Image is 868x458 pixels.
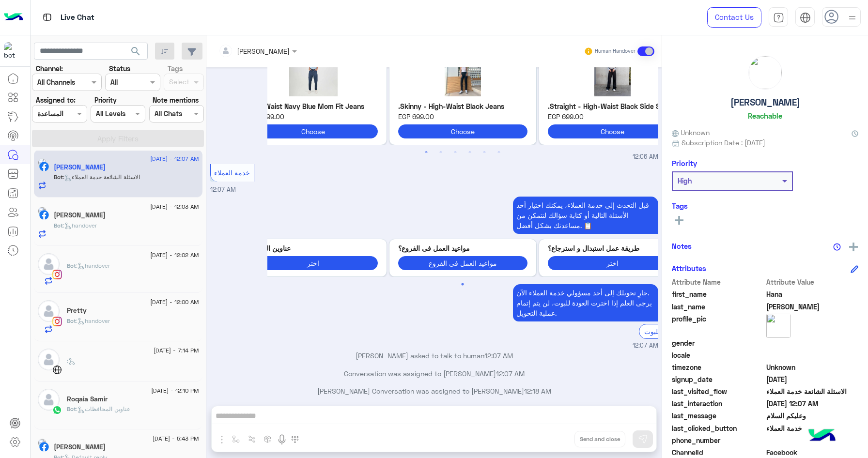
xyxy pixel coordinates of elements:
[672,314,764,336] span: profile_pic
[130,46,141,57] span: search
[54,163,106,171] h5: Hana Ahmed
[76,405,130,412] span: : عناوين المحافظات
[76,262,110,269] span: : handover
[52,405,62,415] img: WhatsApp
[4,7,23,28] img: Logo
[38,300,60,322] img: defaultAdmin.png
[52,317,62,326] img: Instagram
[54,211,106,219] h5: Shereen Mohamed
[494,148,504,157] button: 6 of 3
[153,95,199,105] label: Note mentions
[548,101,677,111] p: Straight - High-Waist Black Side Split.
[548,124,677,138] button: Choose
[109,63,130,74] label: Status
[496,369,525,378] span: 12:07 AM
[38,158,46,167] img: picture
[849,243,858,251] img: add
[480,148,489,157] button: 5 of 3
[38,439,46,447] img: picture
[548,256,677,270] button: اختر
[766,374,859,384] span: 2025-06-01T16:57:03.356Z
[484,351,513,360] span: 12:07 AM
[39,210,49,220] img: Facebook
[39,162,49,171] img: Facebook
[398,124,527,138] button: Choose
[67,405,76,412] span: Bot
[210,368,658,379] p: Conversation was assigned to [PERSON_NAME]
[513,197,658,234] p: 14/9/2025, 12:07 AM
[39,442,49,452] img: Facebook
[672,423,764,433] span: last_clicked_button
[574,431,625,447] button: Send and close
[672,264,706,273] h6: Attributes
[748,111,782,120] h6: Reachable
[833,243,841,251] img: notes
[210,386,658,396] p: [PERSON_NAME] Conversation was assigned to [PERSON_NAME]
[67,395,108,403] h5: Roqaia Samir
[154,346,199,355] span: [DATE] - 7:14 PM
[458,279,467,289] button: 1 of 1
[548,48,677,96] img: cz-st-6997-_1_fc38f9f2-2d7e-492c-95f9-27bbe045d9c3-685784.jpg
[766,289,859,299] span: Hana
[151,386,199,395] span: [DATE] - 12:10 PM
[766,277,859,287] span: Attribute Value
[76,317,110,324] span: : handover
[398,48,527,96] img: SK-6902-2-_7.jpg
[672,127,710,137] span: Unknown
[153,434,199,443] span: [DATE] - 5:43 PM
[766,350,859,360] span: null
[595,47,635,55] small: Human Handover
[41,11,53,23] img: tab
[672,302,764,312] span: last_name
[707,7,761,28] a: Contact Us
[150,298,199,306] span: [DATE] - 12:00 AM
[766,314,790,338] img: picture
[124,43,148,63] button: search
[398,101,527,111] p: Skinny - High-Waist Black Jeans.
[248,243,378,253] p: عناوين الفروع؟
[248,48,378,96] img: high-waist-navy-blue-mom-fit-jeans-34-552.webp
[67,262,76,269] span: Bot
[730,97,800,108] h5: [PERSON_NAME]
[38,349,60,370] img: defaultAdmin.png
[672,411,764,421] span: last_message
[150,154,199,163] span: [DATE] - 12:07 AM
[465,148,475,157] button: 4 of 3
[38,389,60,411] img: defaultAdmin.png
[682,137,765,148] span: Subscription Date : [DATE]
[672,201,858,210] h6: Tags
[548,243,677,253] p: طريقة عمل استبدال و استرجاع؟
[94,95,117,105] label: Priority
[248,111,378,122] span: EGP 699.00
[766,362,859,372] span: Unknown
[766,338,859,348] span: null
[773,12,784,23] img: tab
[639,324,685,339] div: العودة للبوت
[672,435,764,445] span: phone_number
[52,270,62,279] img: Instagram
[38,207,46,215] img: picture
[150,251,199,260] span: [DATE] - 12:02 AM
[36,63,63,74] label: Channel:
[766,386,859,397] span: الاسئلة الشائعة خدمة العملاء
[38,253,60,275] img: defaultAdmin.png
[766,423,859,433] span: خدمة العملاء
[398,243,527,253] p: مواعيد العمل فى الفروع؟
[52,365,62,375] img: WebChat
[766,398,859,409] span: 2025-09-13T21:07:38.455Z
[672,362,764,372] span: timezone
[63,173,140,181] span: : الاسئلة الشائعة خدمة العملاء
[548,111,677,122] span: EGP 699.00
[749,56,782,89] img: picture
[672,374,764,384] span: signup_date
[248,256,378,270] button: اختر
[54,173,63,181] span: Bot
[421,148,431,157] button: 1 of 3
[67,317,76,324] span: Bot
[32,130,204,147] button: Apply Filters
[36,95,76,105] label: Assigned to:
[766,447,859,458] span: 0
[210,186,236,193] span: 12:07 AM
[766,435,859,445] span: null
[67,306,87,315] h5: Pretty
